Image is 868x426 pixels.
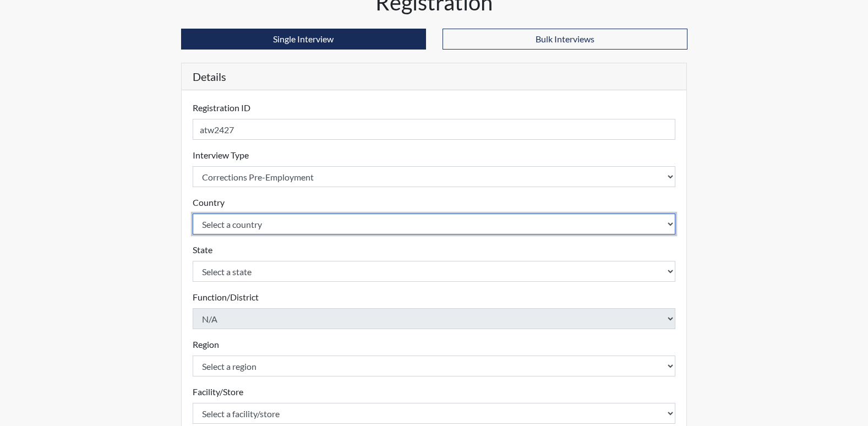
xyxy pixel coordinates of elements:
label: State [193,243,212,256]
input: Insert a Registration ID, which needs to be a unique alphanumeric value for each interviewee [193,119,676,140]
label: Interview Type [193,149,249,162]
button: Bulk Interviews [443,29,687,50]
label: Facility/Store [193,385,243,398]
h5: Details [182,63,687,90]
label: Registration ID [193,101,250,114]
label: Region [193,338,219,351]
label: Country [193,196,225,209]
button: Single Interview [181,29,426,50]
label: Function/District [193,291,259,304]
